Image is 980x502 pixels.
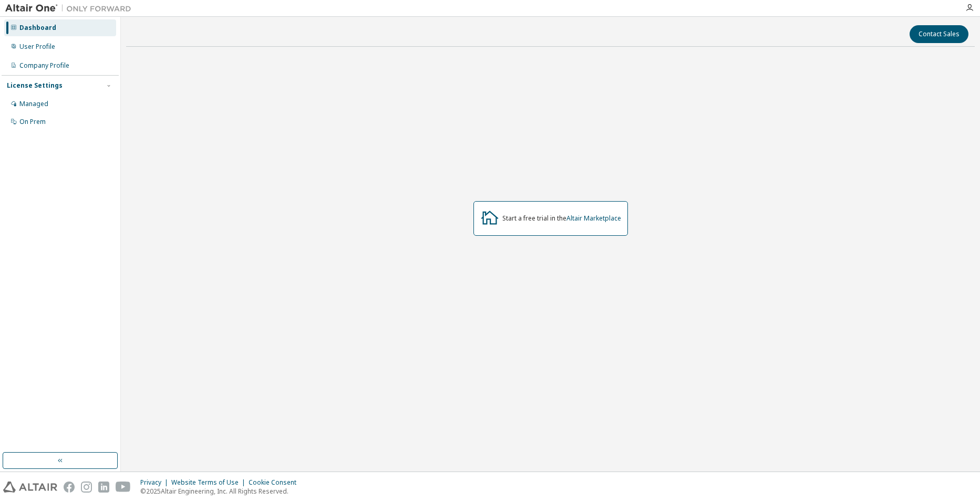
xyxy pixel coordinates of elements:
div: Managed [19,100,48,108]
div: User Profile [19,43,55,51]
div: Company Profile [19,61,69,70]
img: facebook.svg [64,482,75,493]
button: Contact Sales [910,25,968,43]
img: Altair One [5,3,137,14]
img: linkedin.svg [98,482,109,493]
img: instagram.svg [81,482,92,493]
p: © 2025 Altair Engineering, Inc. All Rights Reserved. [140,487,303,496]
div: License Settings [7,81,63,90]
div: Website Terms of Use [171,478,249,487]
div: Privacy [140,478,171,487]
div: On Prem [19,118,46,126]
img: youtube.svg [116,482,131,493]
img: altair_logo.svg [3,482,57,493]
div: Start a free trial in the [502,214,621,223]
a: Altair Marketplace [566,214,621,223]
div: Dashboard [19,24,56,32]
div: Cookie Consent [249,478,303,487]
